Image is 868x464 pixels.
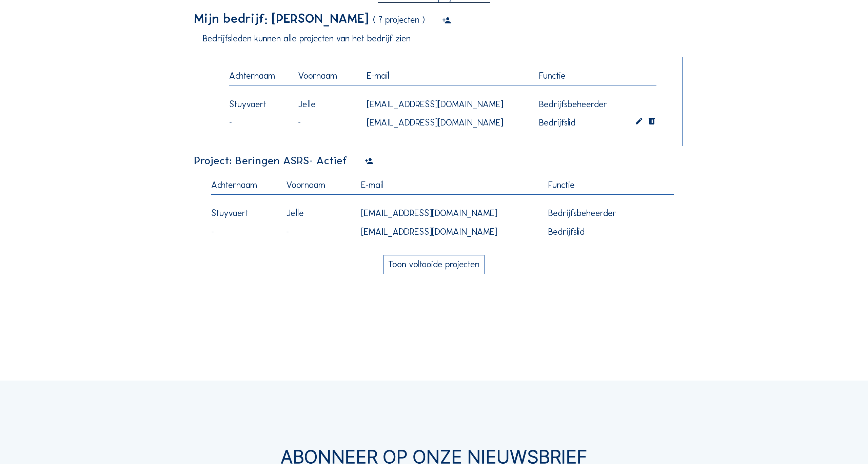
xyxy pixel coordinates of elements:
div: Stuyvaert [225,96,294,113]
div: bedrijfslid [548,227,585,236]
div: E-mail [363,67,535,85]
div: Bedrijfsleden kunnen alle projecten van het bedrijf zien [203,34,674,43]
div: bedrijfsbeheerder [539,100,634,109]
div: Project: Beringen ASRS [194,155,347,166]
div: E-mail [357,176,544,194]
div: Voornaam [282,176,357,194]
div: [EMAIL_ADDRESS][DOMAIN_NAME] [363,114,535,131]
div: [EMAIL_ADDRESS][DOMAIN_NAME] [357,223,544,240]
button: Toon voltooide projecten [383,255,485,274]
div: Achternaam [225,67,294,85]
div: [EMAIL_ADDRESS][DOMAIN_NAME] [363,96,535,113]
div: Functie [544,176,656,194]
div: - [294,114,363,131]
div: Jelle [294,96,363,113]
div: - [282,223,357,240]
div: bedrijfsbeheerder [548,209,616,218]
div: Achternaam [207,176,282,194]
span: - Actief [309,154,347,167]
div: Voornaam [294,67,363,85]
div: Functie [535,67,638,85]
div: Mijn bedrijf: [PERSON_NAME] [194,12,369,25]
div: bedrijfslid [539,118,634,127]
div: - [207,223,282,240]
div: [EMAIL_ADDRESS][DOMAIN_NAME] [357,205,544,222]
div: Jelle [282,205,357,222]
div: ( 7 projecten ) [373,12,425,30]
div: Stuyvaert [207,205,282,222]
div: - [225,114,294,131]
